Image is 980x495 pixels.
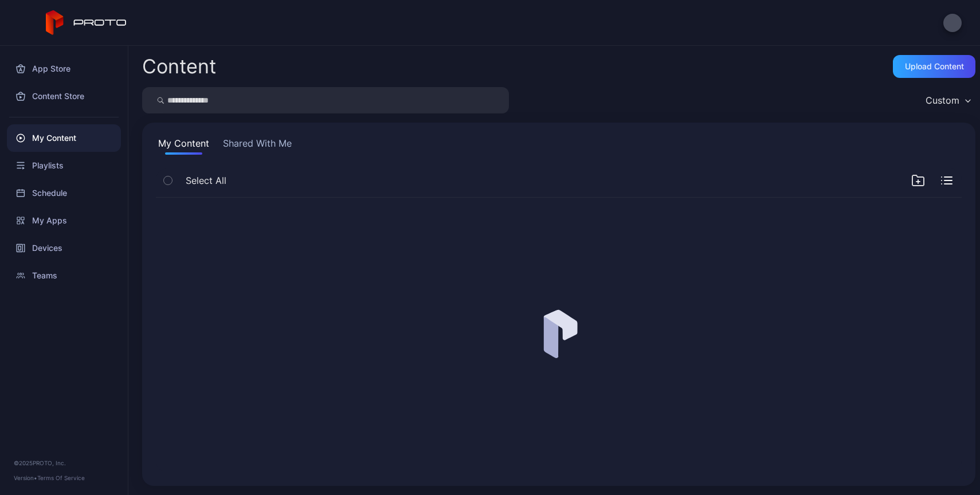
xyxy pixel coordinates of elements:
a: My Apps [7,207,121,234]
a: Content Store [7,82,121,110]
div: Upload Content [905,62,964,71]
div: Custom [926,95,959,106]
a: Teams [7,262,121,289]
button: Shared With Me [221,136,294,155]
div: © 2025 PROTO, Inc. [14,458,114,467]
a: App Store [7,55,121,82]
a: Terms Of Service [37,474,85,481]
a: Devices [7,234,121,262]
span: Version • [14,474,37,481]
button: Custom [920,87,975,113]
div: Content [142,57,216,76]
button: My Content [156,136,211,155]
a: My Content [7,124,121,152]
a: Playlists [7,152,121,179]
span: Select All [186,174,226,187]
button: Upload Content [893,55,975,78]
a: Schedule [7,179,121,207]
